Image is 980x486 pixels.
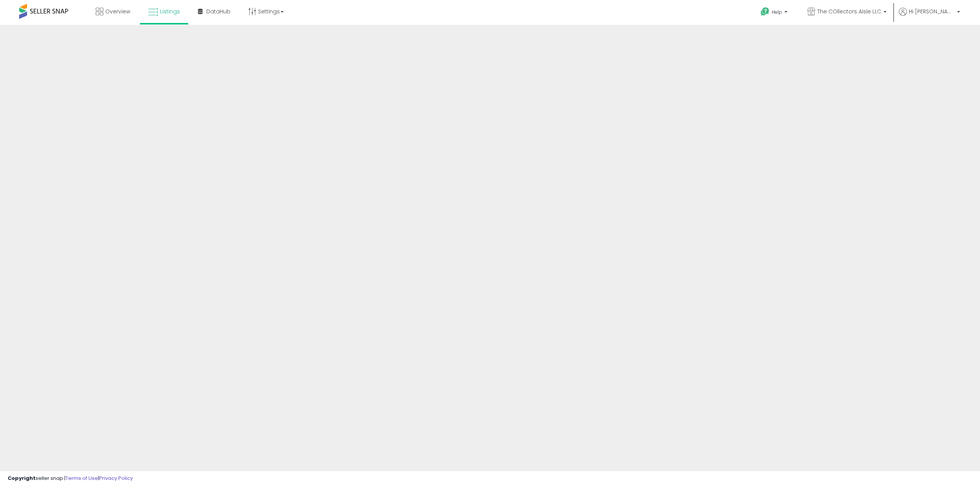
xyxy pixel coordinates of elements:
[105,8,130,15] span: Overview
[760,7,770,16] i: Get Help
[206,8,230,15] span: DataHub
[772,9,782,15] span: Help
[160,8,180,15] span: Listings
[909,8,955,15] span: Hi [PERSON_NAME]
[817,8,881,15] span: The COllectors AIsle LLC
[755,1,795,25] a: Help
[899,8,960,25] a: Hi [PERSON_NAME]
